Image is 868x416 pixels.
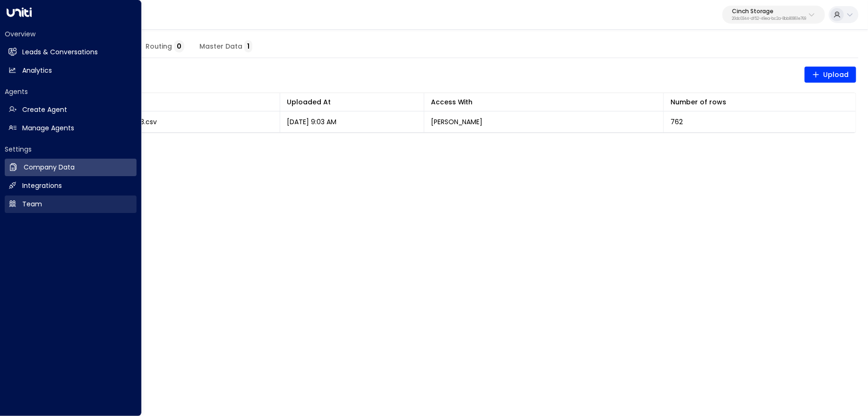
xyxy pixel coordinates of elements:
[287,96,331,108] div: Uploaded At
[812,69,849,81] span: Upload
[287,117,336,127] p: [DATE] 9:03 AM
[5,87,137,96] h2: Agents
[287,96,417,108] div: Uploaded At
[22,105,67,115] h2: Create Agent
[22,123,74,133] h2: Manage Agents
[22,66,52,76] h2: Analytics
[199,42,252,51] span: Master Data
[22,47,98,57] h2: Leads & Conversations
[722,6,825,24] button: Cinch Storage20dc0344-df52-49ea-bc2a-8bb80861e769
[22,199,42,209] h2: Team
[244,40,252,52] span: 1
[670,96,849,108] div: Number of rows
[47,96,273,108] div: File Name
[5,62,137,79] a: Analytics
[732,17,806,21] p: 20dc0344-df52-49ea-bc2a-8bb80861e769
[24,162,75,172] h2: Company Data
[732,8,806,14] p: Cinch Storage
[5,29,137,39] h2: Overview
[670,117,683,127] span: 762
[5,43,137,61] a: Leads & Conversations
[146,42,184,51] span: Routing
[5,119,137,137] a: Manage Agents
[5,101,137,119] a: Create Agent
[670,96,726,108] div: Number of rows
[5,177,137,195] a: Integrations
[5,159,137,176] a: Company Data
[174,40,184,52] span: 0
[22,181,62,191] h2: Integrations
[805,67,857,83] button: Upload
[5,195,137,213] a: Team
[431,117,483,127] p: [PERSON_NAME]
[5,144,137,154] h2: Settings
[431,96,657,108] div: Access With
